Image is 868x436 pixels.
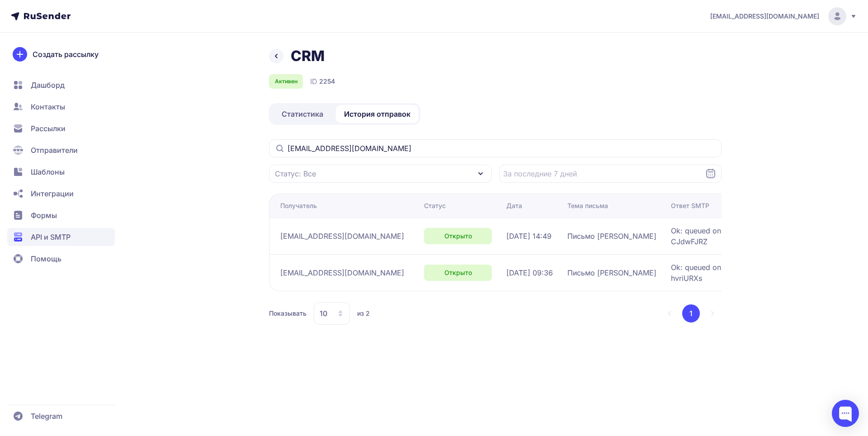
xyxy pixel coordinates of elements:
span: Дашборд [31,80,65,90]
div: Получатель [280,201,317,210]
span: Открыто [444,268,472,277]
div: Статус [424,201,446,210]
span: История отправок [344,109,410,119]
span: Отправители [31,145,78,156]
span: Показывать [269,309,307,318]
span: Письмо [PERSON_NAME] [567,231,656,242]
span: [DATE] 09:36 [506,267,553,278]
span: Открыто [444,232,472,241]
span: Контакты [31,101,65,112]
span: Рассылки [31,123,66,134]
span: Telegram [31,411,62,422]
span: Статус: Все [275,168,316,179]
input: Поиск [269,139,722,157]
a: История отправок [336,105,419,123]
span: из 2 [357,309,370,318]
span: [DATE] 14:49 [506,231,552,242]
span: Статистика [282,109,323,119]
span: [EMAIL_ADDRESS][DOMAIN_NAME] [710,12,819,21]
span: Интеграции [31,188,74,199]
span: API и SMTP [31,232,71,242]
span: Письмо [PERSON_NAME] [567,267,656,278]
div: Тема письма [567,201,608,210]
div: ID [310,76,335,87]
span: Шаблоны [31,166,65,177]
span: 2254 [319,77,335,86]
span: 10 [320,308,327,319]
span: Помощь [31,253,61,264]
button: 1 [682,304,700,322]
span: [EMAIL_ADDRESS][DOMAIN_NAME] [280,231,404,242]
span: [EMAIL_ADDRESS][DOMAIN_NAME] [280,267,404,278]
div: Дата [506,201,522,210]
div: Ответ SMTP [671,201,709,210]
input: Datepicker input [499,165,722,183]
span: Формы [31,210,57,221]
h1: CRM [291,47,325,65]
span: Создать рассылку [33,49,99,60]
span: Активен [275,78,297,85]
a: Telegram [7,407,115,425]
a: Статистика [271,105,334,123]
